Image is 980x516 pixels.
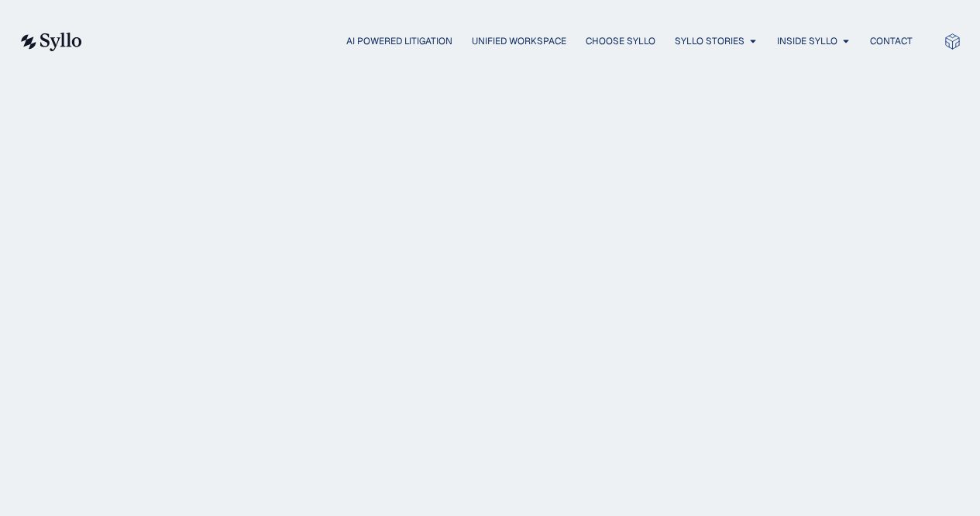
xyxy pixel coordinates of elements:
[675,34,744,48] a: Syllo Stories
[472,34,566,48] a: Unified Workspace
[113,34,913,49] nav: Menu
[346,34,452,48] a: AI Powered Litigation
[113,34,913,49] div: Menu Toggle
[586,34,655,48] a: Choose Syllo
[870,34,913,48] a: Contact
[777,34,837,48] a: Inside Syllo
[19,33,82,51] img: syllo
